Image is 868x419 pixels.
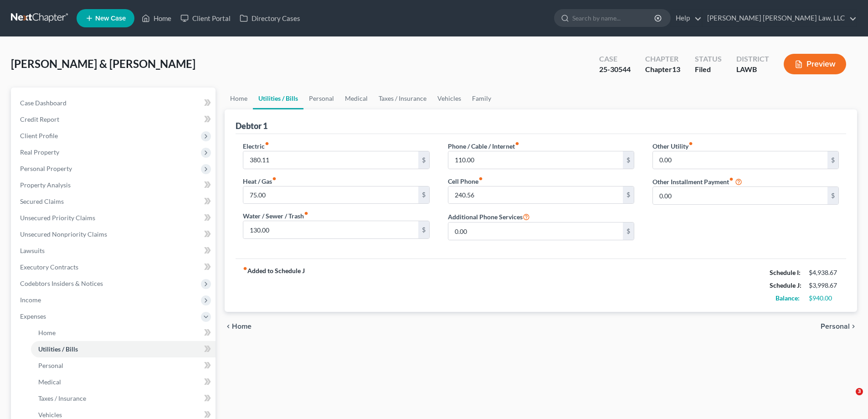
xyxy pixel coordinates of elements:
[809,268,839,277] div: $4,938.67
[652,141,693,151] label: Other Utility
[623,186,634,204] div: $
[38,329,56,336] span: Home
[809,281,839,290] div: $3,998.67
[736,64,769,75] div: LAWB
[20,99,67,107] span: Case Dashboard
[418,151,429,169] div: $
[13,111,216,128] a: Credit Report
[432,88,467,109] a: Vehicles
[672,65,680,73] span: 13
[243,266,247,271] i: fiber_manual_record
[31,325,216,341] a: Home
[736,54,769,64] div: District
[38,362,63,369] span: Personal
[265,141,269,146] i: fiber_manual_record
[225,323,252,330] button: chevron_left Home
[515,141,519,146] i: fiber_manual_record
[20,296,41,304] span: Income
[20,263,78,271] span: Executory Contracts
[776,294,800,302] strong: Balance:
[448,222,623,240] input: --
[20,247,45,254] span: Lawsuits
[13,226,216,243] a: Unsecured Nonpriority Claims
[418,221,429,238] div: $
[850,323,857,330] i: chevron_right
[38,394,86,402] span: Taxes / Insurance
[13,243,216,259] a: Lawsuits
[703,10,857,26] a: [PERSON_NAME] [PERSON_NAME] Law, LLC
[11,57,195,70] span: [PERSON_NAME] & [PERSON_NAME]
[304,211,308,216] i: fiber_manual_record
[20,214,95,222] span: Unsecured Priority Claims
[176,10,235,26] a: Client Portal
[478,176,483,181] i: fiber_manual_record
[20,181,71,189] span: Property Analysis
[448,141,519,151] label: Phone / Cable / Internet
[303,88,339,109] a: Personal
[31,374,216,390] a: Medical
[13,193,216,210] a: Secured Claims
[688,141,693,146] i: fiber_manual_record
[448,211,530,222] label: Additional Phone Services
[243,221,418,238] input: --
[20,230,107,238] span: Unsecured Nonpriority Claims
[572,10,656,26] input: Search by name...
[339,88,373,109] a: Medical
[448,151,623,169] input: --
[645,64,680,75] div: Chapter
[599,64,631,75] div: 25-30544
[729,177,734,181] i: fiber_manual_record
[653,187,827,204] input: --
[671,10,702,26] a: Help
[38,411,62,419] span: Vehicles
[623,151,634,169] div: $
[821,323,857,330] button: Personal chevron_right
[137,10,176,26] a: Home
[623,222,634,240] div: $
[809,294,839,303] div: $940.00
[20,132,58,140] span: Client Profile
[448,186,623,204] input: --
[821,323,850,330] span: Personal
[95,15,126,22] span: New Case
[13,95,216,111] a: Case Dashboard
[695,64,722,75] div: Filed
[837,388,859,410] iframe: Intercom live chat
[38,378,61,386] span: Medical
[243,266,305,305] strong: Added to Schedule J
[448,176,483,186] label: Cell Phone
[243,141,269,151] label: Electric
[13,259,216,275] a: Executory Contracts
[695,54,722,64] div: Status
[243,211,308,221] label: Water / Sewer / Trash
[272,176,277,181] i: fiber_manual_record
[243,151,418,169] input: --
[225,88,253,109] a: Home
[20,165,72,172] span: Personal Property
[467,88,497,109] a: Family
[418,186,429,204] div: $
[856,388,863,395] span: 3
[784,54,846,74] button: Preview
[243,186,418,204] input: --
[235,10,305,26] a: Directory Cases
[652,177,734,186] label: Other Installment Payment
[38,345,78,353] span: Utilities / Bills
[653,151,827,169] input: --
[31,357,216,374] a: Personal
[31,341,216,357] a: Utilities / Bills
[13,210,216,226] a: Unsecured Priority Claims
[645,54,680,64] div: Chapter
[20,115,59,123] span: Credit Report
[827,187,838,204] div: $
[20,279,103,287] span: Codebtors Insiders & Notices
[236,120,267,131] div: Debtor 1
[20,312,46,320] span: Expenses
[20,197,64,205] span: Secured Claims
[31,390,216,407] a: Taxes / Insurance
[225,323,232,330] i: chevron_left
[232,323,252,330] span: Home
[243,176,277,186] label: Heat / Gas
[253,88,303,109] a: Utilities / Bills
[13,177,216,193] a: Property Analysis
